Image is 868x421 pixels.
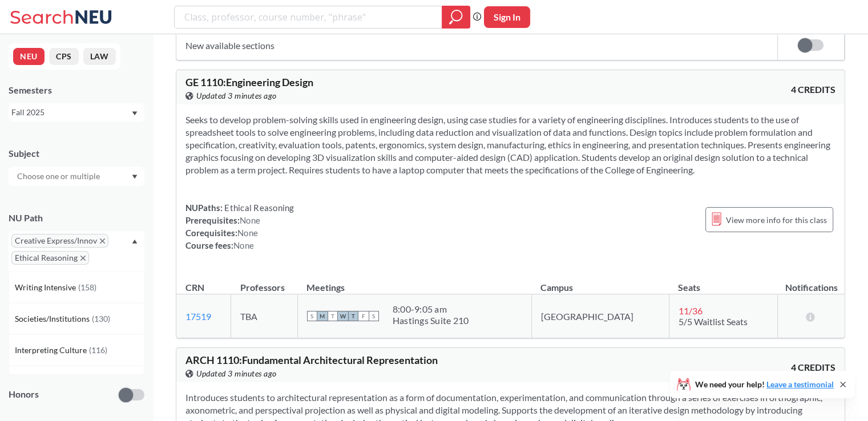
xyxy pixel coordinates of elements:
div: Creative Express/InnovX to remove pillEthical ReasoningX to remove pillDropdown arrowWriting Inte... [9,231,144,272]
input: Class, professor, course number, "phrase" [183,7,434,27]
button: LAW [83,48,116,65]
span: Interpreting Culture [15,344,89,357]
span: ARCH 1110 : Fundamental Architectural Representation [185,354,438,366]
button: NEU [13,48,45,65]
span: ( 158 ) [78,282,96,292]
span: We need your help! [695,380,834,388]
th: Seats [669,270,778,294]
span: W [338,311,348,321]
a: Leave a testimonial [766,379,834,389]
th: Notifications [778,270,845,294]
span: None [233,240,254,250]
span: T [348,311,358,321]
span: 4 CREDITS [791,83,835,96]
section: Seeks to develop problem-solving skills used in engineering design, using case studies for a vari... [185,114,835,176]
span: S [307,311,317,321]
span: ( 130 ) [92,314,110,323]
svg: Dropdown arrow [132,111,138,116]
button: CPS [49,48,79,65]
td: New available sections [176,30,777,60]
span: S [369,311,379,321]
div: 8:00 - 9:05 am [393,303,469,315]
th: Meetings [297,270,531,294]
td: TBA [231,294,297,338]
div: NU Path [9,212,144,224]
div: magnifying glass [442,6,470,29]
div: NUPaths: Prerequisites: Corequisites: Course fees: [185,201,294,252]
span: Societies/Institutions [15,313,92,325]
span: M [317,311,328,321]
div: Subject [9,147,144,160]
span: Ethical ReasoningX to remove pill [11,251,89,265]
span: View more info for this class [726,213,827,227]
span: Creative Express/InnovX to remove pill [11,234,108,248]
div: CRN [185,281,204,294]
span: Ethical Reasoning [223,203,294,213]
span: Updated 3 minutes ago [196,367,277,380]
button: Sign In [484,6,530,28]
span: T [328,311,338,321]
svg: Dropdown arrow [132,175,138,179]
svg: X to remove pill [100,238,105,244]
span: None [240,215,260,225]
th: Campus [531,270,669,294]
span: 11 / 36 [679,305,703,316]
div: Dropdown arrow [9,167,144,186]
a: 17519 [185,311,211,322]
svg: X to remove pill [80,256,86,261]
span: ( 116 ) [89,345,107,355]
svg: magnifying glass [449,9,463,25]
div: Fall 2025Dropdown arrow [9,103,144,122]
input: Choose one or multiple [11,169,107,183]
span: Writing Intensive [15,281,78,294]
div: Fall 2025 [11,106,131,119]
div: Semesters [9,84,144,96]
th: Professors [231,270,297,294]
p: Honors [9,388,39,401]
span: 5/5 Waitlist Seats [679,316,748,327]
span: Updated 3 minutes ago [196,90,277,102]
span: 4 CREDITS [791,361,835,374]
div: Hastings Suite 210 [393,315,469,326]
svg: Dropdown arrow [132,239,138,244]
span: GE 1110 : Engineering Design [185,76,313,88]
span: F [358,311,369,321]
span: None [237,228,258,238]
td: [GEOGRAPHIC_DATA] [531,294,669,338]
